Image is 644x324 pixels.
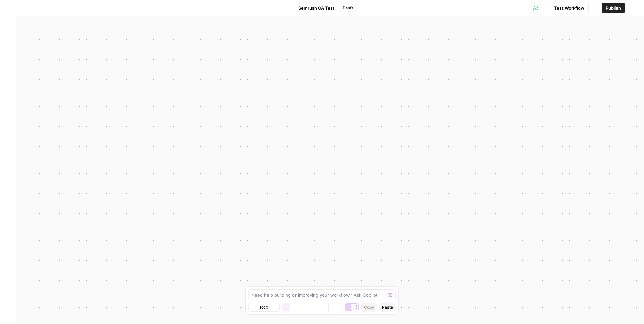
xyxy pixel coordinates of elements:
span: Test Workflow [554,5,584,11]
button: Test Workflow [544,3,588,13]
span: Semrush OA Test [298,5,334,11]
span: Publish [606,5,621,11]
span: Draft [343,5,353,11]
button: Paste [379,303,396,312]
span: 100% [259,305,269,310]
button: Publish [602,3,625,13]
button: Semrush OA Test [288,3,338,13]
button: Copy [361,303,377,312]
span: Copy [364,304,374,310]
span: Paste [382,304,393,310]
